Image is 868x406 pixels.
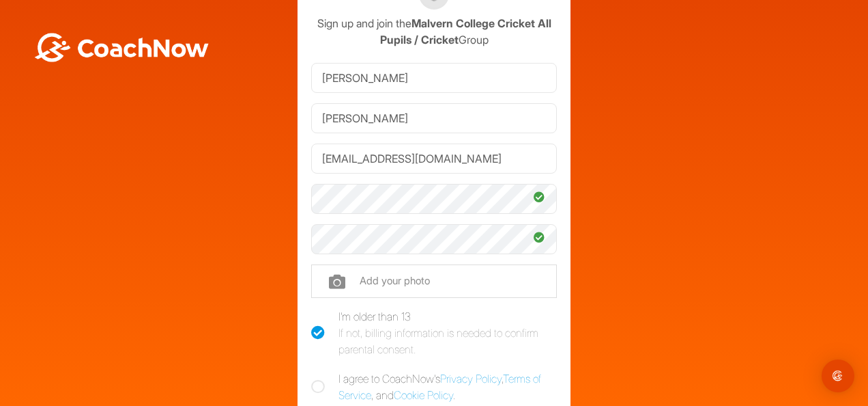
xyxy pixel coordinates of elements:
input: Email [311,144,557,174]
input: Last Name [311,103,557,133]
a: Terms of Service [338,372,541,402]
label: I agree to CoachNow's , , and . [311,370,557,403]
img: BwLJSsUCoWCh5upNqxVrqldRgqLPVwmV24tXu5FoVAoFEpwwqQ3VIfuoInZCoVCoTD4vwADAC3ZFMkVEQFDAAAAAElFTkSuQmCC [33,33,210,62]
a: Cookie Policy [394,388,453,402]
div: I'm older than 13 [338,308,557,357]
input: First Name [311,63,557,93]
div: Open Intercom Messenger [822,360,854,392]
a: Privacy Policy [440,372,502,385]
strong: Malvern College Cricket All Pupils / Cricket [380,16,551,46]
div: Sign up and join the Group [311,15,557,48]
div: If not, billing information is needed to confirm parental consent. [338,325,557,357]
